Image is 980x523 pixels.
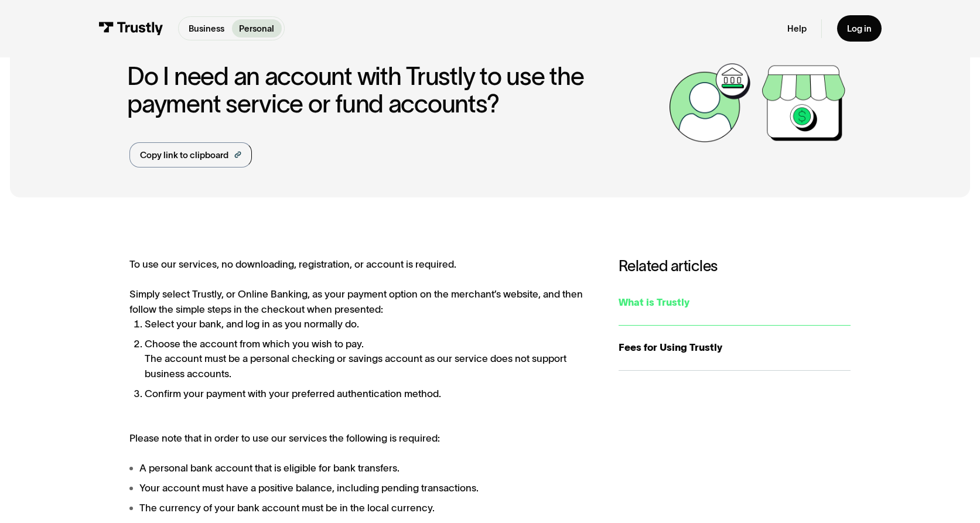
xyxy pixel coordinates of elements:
[189,22,224,35] p: Business
[140,149,228,162] div: Copy link to clipboard
[127,63,663,117] h1: Do I need an account with Trustly to use the payment service or fund accounts?
[181,19,231,37] a: Business
[619,295,851,310] div: What is Trustly
[145,337,594,381] li: Choose the account from which you wish to pay. The account must be a personal checking or savings...
[129,257,593,515] div: To use our services, no downloading, registration, or account is required. Simply select Trustly,...
[837,15,882,42] a: Log in
[619,257,851,275] h3: Related articles
[145,387,594,401] li: Confirm your payment with your preferred authentication method.
[145,317,594,331] li: Select your bank, and log in as you normally do.
[619,340,851,355] div: Fees for Using Trustly
[239,22,274,35] p: Personal
[232,19,282,37] a: Personal
[129,481,593,495] li: Your account must have a positive balance, including pending transactions.
[787,23,807,34] a: Help
[98,22,163,35] img: Trustly Logo
[129,461,593,476] li: A personal bank account that is eligible for bank transfers.
[129,142,252,168] a: Copy link to clipboard
[847,23,872,34] div: Log in
[619,326,851,371] a: Fees for Using Trustly
[619,280,851,325] a: What is Trustly
[129,501,593,515] li: The currency of your bank account must be in the local currency.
